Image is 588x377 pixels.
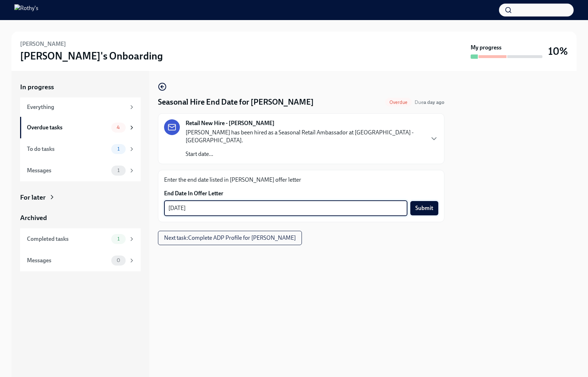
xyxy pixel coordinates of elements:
button: Next task:Complete ADP Profile for [PERSON_NAME] [158,231,302,245]
h6: [PERSON_NAME] [20,40,66,48]
p: [PERSON_NAME] has been hired as a Seasonal Retail Ambassador at [GEOGRAPHIC_DATA] - [GEOGRAPHIC_D... [186,129,424,144]
span: 1 [113,236,124,242]
a: For later [20,193,141,202]
span: Overdue [385,100,412,105]
div: Overdue tasks [27,124,108,132]
h4: Seasonal Hire End Date for [PERSON_NAME] [158,97,314,108]
h3: [PERSON_NAME]'s Onboarding [20,49,163,62]
span: 1 [113,168,124,173]
span: Submit [415,205,433,212]
span: Next task : Complete ADP Profile for [PERSON_NAME] [164,234,296,242]
span: 0 [112,258,125,263]
span: 4 [112,125,124,130]
div: Everything [27,103,126,111]
label: End Date In Offer Letter [164,190,438,197]
span: September 8th, 2025 09:00 [415,99,444,106]
p: Enter the end date listed in [PERSON_NAME] offer letter [164,176,438,184]
a: Everything [20,97,141,117]
a: In progress [20,82,141,92]
span: Due [415,99,444,105]
a: Archived [20,213,141,223]
div: Messages [27,257,108,264]
strong: My progress [471,44,501,52]
a: Messages0 [20,250,141,271]
button: Submit [410,201,438,215]
p: Start date... [186,150,424,158]
h3: 10% [548,45,568,58]
div: For later [20,193,46,202]
a: Messages1 [20,160,141,181]
img: Rothy's [14,4,38,16]
span: 1 [113,146,124,152]
a: Completed tasks1 [20,228,141,250]
a: Overdue tasks4 [20,117,141,138]
strong: Retail New Hire - [PERSON_NAME] [186,119,275,127]
div: Messages [27,167,108,175]
div: Completed tasks [27,235,108,243]
strong: a day ago [424,99,444,105]
textarea: [DATE] [168,204,403,213]
div: To do tasks [27,145,108,153]
a: To do tasks1 [20,138,141,160]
